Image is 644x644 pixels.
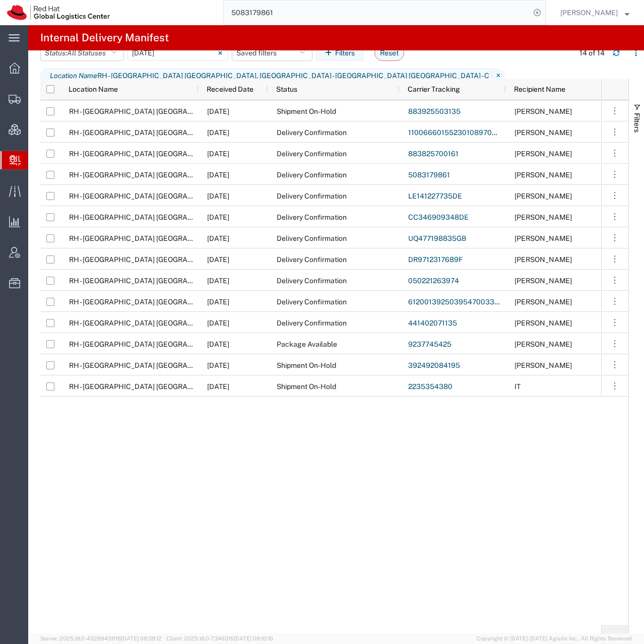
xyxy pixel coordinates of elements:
button: [PERSON_NAME] [560,7,630,19]
a: CC346909348DE [408,213,469,221]
span: Copyright © [DATE]-[DATE] Agistix Inc., All Rights Reserved [477,634,632,643]
span: Eva Ruzickova [560,7,618,18]
span: Petr Khartskhaev [514,298,572,306]
button: Status:All Statuses [40,45,124,61]
span: Dorota Volavkova [514,340,572,348]
span: Delivery Confirmation [277,319,347,327]
button: Reset [374,45,404,61]
span: RH - Brno - Tech Park Brno - C [69,192,237,200]
span: 09/01/2025 [207,382,229,391]
span: RH - Brno - Tech Park Brno - B [69,361,236,369]
span: 09/01/2025 [207,150,229,158]
span: Delivery Confirmation [277,255,347,264]
a: 883925503135 [408,107,461,115]
span: Delivery Confirmation [277,171,347,179]
span: Shipment On-Hold [277,361,336,369]
span: [DATE] 08:10:16 [234,635,273,641]
span: 09/01/2025 [207,192,229,200]
div: 14 of 14 [579,48,605,58]
span: RH - Brno - Tech Park Brno - C [69,213,237,221]
span: Delivery Confirmation [277,213,347,221]
img: logo [7,5,110,20]
a: 2235354380 [408,382,453,391]
a: DR9712317689F [408,255,463,264]
span: IT [514,382,521,391]
span: RH - Brno - Tech Park Brno - C [69,255,237,264]
button: Saved filters [232,45,312,61]
span: Recipient Name [514,85,565,93]
button: Filters [316,45,364,61]
span: 09/01/2025 [207,213,229,221]
span: Carrier Tracking [408,85,460,93]
i: Location Name [50,71,97,81]
span: RH - Brno - Tech Park Brno - C [69,107,237,115]
span: Client: 2025.18.0-7346316 [166,635,273,641]
span: Dana Janakova [514,171,572,179]
span: All Statuses [67,49,106,57]
span: 09/01/2025 [207,298,229,306]
span: Dominika Psotkova [514,234,572,242]
span: RH - Brno - Tech Park Brno - C [69,150,237,158]
span: Aleksandra Ivanovska [514,361,572,369]
span: Delivery Confirmation [277,150,347,158]
h4: Internal Delivery Manifest [40,25,169,50]
span: Status [276,85,297,93]
a: 9237745425 [408,340,452,348]
a: 392492084195 [408,361,460,369]
span: [DATE] 08:38:12 [121,635,162,641]
span: Location Name RH - Brno - Tech Park Brno - B, RH - Brno - Tech Park Brno - C [40,68,493,84]
span: 09/01/2025 [207,340,229,348]
span: Petr Janek [514,213,572,221]
span: 09/01/2025 [207,128,229,137]
span: Delivery Confirmation [277,192,347,200]
span: Shipment On-Hold [277,107,336,115]
span: Delivery Confirmation [277,298,347,306]
span: Michaela Dedikova [514,319,572,327]
input: Search for shipment number, reference number [224,1,530,25]
span: Filters [633,113,641,133]
span: RH - Brno - Tech Park Brno - B [69,319,236,327]
span: Delivery Confirmation [277,128,347,137]
a: 5083179861 [408,171,450,179]
span: Vlastimil Elias [514,192,572,200]
span: Romana Cerna [514,277,572,285]
span: 09/01/2025 [207,255,229,264]
a: 883825700161 [408,150,459,158]
span: RH - Brno - Tech Park Brno - C [69,340,237,348]
span: Delivery Confirmation [277,234,347,242]
span: 09/01/2025 [207,171,229,179]
span: Matej Tyc [514,150,572,158]
span: RH - Brno - Tech Park Brno - C [69,234,237,242]
a: 6120013925039547003327203 [408,298,516,306]
span: 09/01/2025 [207,361,229,369]
span: Server: 2025.18.0-4329943ff18 [40,635,162,641]
span: Delivery Confirmation [277,277,347,285]
a: LE141227735DE [408,192,462,200]
a: 441402071135 [408,319,457,327]
span: Lucie Stehlikova [514,128,572,137]
span: RH - Brno - Tech Park Brno - C [69,128,237,137]
span: 09/01/2025 [207,234,229,242]
span: Received Date [207,85,253,93]
a: 1100666015523010897032061200 [408,128,526,137]
a: UQ477198835GB [408,234,466,242]
span: Shipment On-Hold [277,382,336,391]
span: 09/01/2025 [207,319,229,327]
span: Michal Jurasek [514,107,572,115]
span: RH - Brno - Tech Park Brno - C [69,298,237,306]
span: Location Name [69,85,118,93]
span: Alexander Sosedkin [514,255,572,264]
span: 09/01/2025 [207,277,229,285]
span: RH - Brno - Tech Park Brno - B [69,171,236,179]
span: Package Available [277,340,337,348]
a: 050221263974 [408,277,459,285]
span: 09/01/2025 [207,107,229,115]
span: RH - Brno - Tech Park Brno - B [69,382,236,391]
span: RH - Brno - Tech Park Brno - B [69,277,236,285]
